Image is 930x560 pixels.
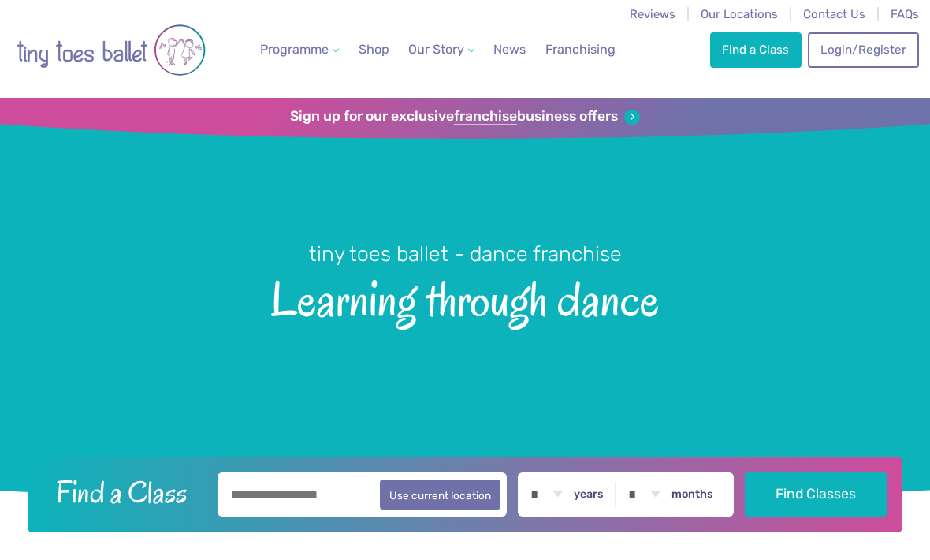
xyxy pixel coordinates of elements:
span: Programme [260,42,329,57]
button: Use current location [380,480,500,510]
small: tiny toes ballet - dance franchise [309,241,622,267]
a: FAQs [891,7,919,21]
a: Sign up for our exclusivefranchisebusiness offers [290,108,639,125]
strong: franchise [454,108,517,125]
a: Our Locations [701,7,778,21]
label: years [574,487,604,502]
a: Our Story [402,34,481,65]
span: Learning through dance [25,268,905,327]
span: Shop [359,42,389,57]
h2: Find a Class [43,472,206,512]
a: Contact Us [803,7,865,21]
a: News [487,34,532,65]
a: Shop [352,34,396,65]
span: Franchising [545,42,616,57]
label: months [671,487,713,502]
a: Login/Register [808,32,918,67]
a: Reviews [630,7,675,21]
span: Our Story [408,42,464,57]
span: News [493,42,526,57]
button: Find Classes [745,472,887,517]
a: Find a Class [710,32,802,67]
a: Franchising [539,34,622,65]
img: tiny toes ballet [17,10,206,90]
a: Programme [254,34,345,65]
